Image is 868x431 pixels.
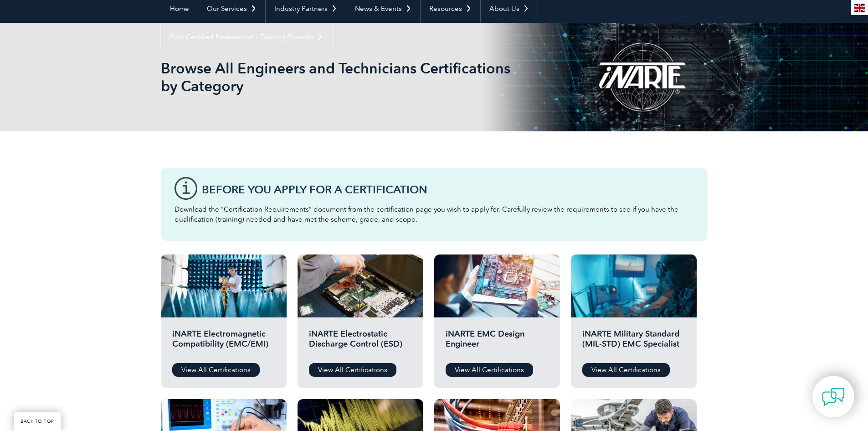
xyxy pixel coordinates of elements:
img: contact-chat.png [822,385,845,408]
h1: Browse All Engineers and Technicians Certifications by Category [161,59,511,95]
h2: iNARTE EMC Design Engineer [446,329,549,356]
a: Find Certified Professional / Training Provider [161,23,332,51]
h3: Before You Apply For a Certification [202,184,694,195]
a: View All Certifications [172,363,260,377]
a: View All Certifications [446,363,533,377]
h2: iNARTE Military Standard (MIL-STD) EMC Specialist [582,329,685,356]
p: Download the “Certification Requirements” document from the certification page you wish to apply ... [175,204,694,224]
h2: iNARTE Electrostatic Discharge Control (ESD) [309,329,412,356]
img: en [854,4,865,12]
h2: iNARTE Electromagnetic Compatibility (EMC/EMI) [172,329,275,356]
a: View All Certifications [309,363,396,377]
a: BACK TO TOP [14,412,61,431]
a: View All Certifications [582,363,670,377]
